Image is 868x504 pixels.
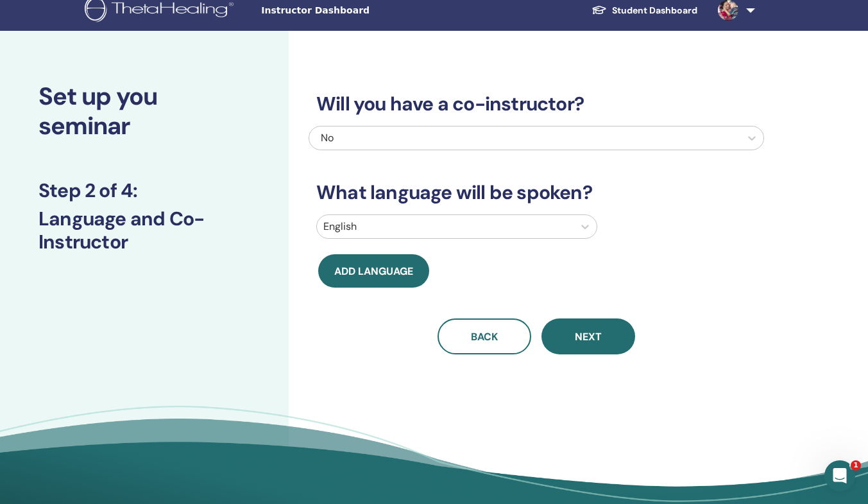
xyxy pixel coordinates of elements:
button: Add language [318,254,429,288]
span: Next [575,330,602,343]
span: Add language [334,265,413,278]
img: graduation-cap-white.svg [591,4,607,15]
iframe: Intercom live chat [824,460,855,491]
span: 1 [851,460,861,471]
span: No [321,131,334,144]
span: Instructor Dashboard [261,4,454,17]
button: Next [541,318,635,354]
h3: Will you have a co-instructor? [309,92,764,116]
h2: Set up you seminar [38,82,250,141]
button: Back [438,318,531,354]
h3: Step 2 of 4 : [38,179,250,202]
h3: What language will be spoken? [309,181,764,204]
h3: Language and Co-Instructor [38,207,250,254]
span: Back [471,330,498,343]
